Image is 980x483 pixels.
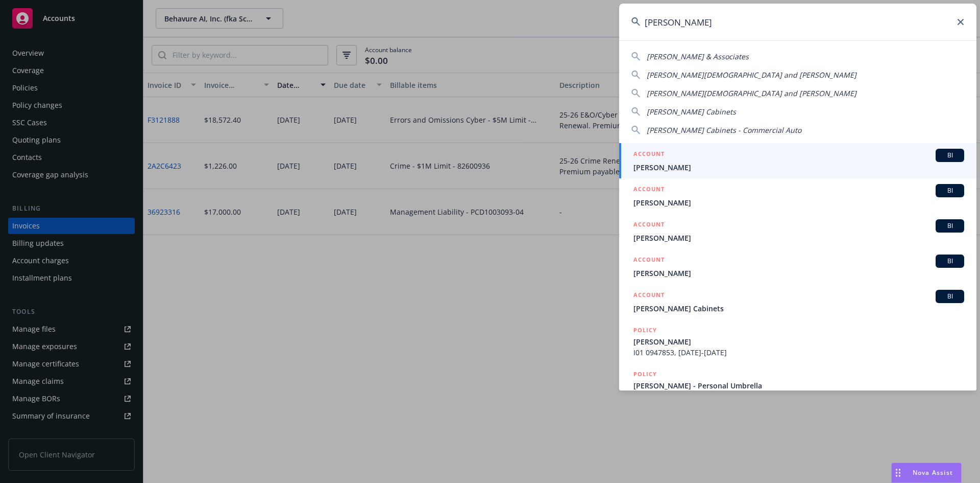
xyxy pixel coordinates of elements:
[633,325,657,335] h5: POLICY
[619,4,976,40] input: Search...
[633,255,665,267] h5: ACCOUNT
[940,186,960,195] span: BI
[633,380,964,391] span: [PERSON_NAME] - Personal Umbrella
[891,463,962,483] button: Nova Assist
[619,249,976,284] a: ACCOUNTBI[PERSON_NAME]
[633,162,964,173] span: [PERSON_NAME]
[940,257,960,266] span: BI
[619,319,976,363] a: POLICY[PERSON_NAME]I01 0947853, [DATE]-[DATE]
[619,284,976,319] a: ACCOUNTBI[PERSON_NAME] Cabinets
[647,88,856,98] span: [PERSON_NAME][DEMOGRAPHIC_DATA] and [PERSON_NAME]
[633,233,964,243] span: [PERSON_NAME]
[892,463,904,482] div: Drag to move
[633,369,657,379] h5: POLICY
[619,363,976,407] a: POLICY[PERSON_NAME] - Personal Umbrella
[633,184,665,196] h5: ACCOUNT
[633,347,964,358] span: I01 0947853, [DATE]-[DATE]
[647,70,856,80] span: [PERSON_NAME][DEMOGRAPHIC_DATA] and [PERSON_NAME]
[940,151,960,160] span: BI
[940,221,960,231] span: BI
[633,336,964,347] span: [PERSON_NAME]
[633,290,665,302] h5: ACCOUNT
[913,468,953,477] span: Nova Assist
[619,214,976,249] a: ACCOUNTBI[PERSON_NAME]
[619,143,976,178] a: ACCOUNTBI[PERSON_NAME]
[633,149,665,161] h5: ACCOUNT
[633,268,964,279] span: [PERSON_NAME]
[633,197,964,208] span: [PERSON_NAME]
[633,219,665,232] h5: ACCOUNT
[647,107,736,117] span: [PERSON_NAME] Cabinets
[633,303,964,314] span: [PERSON_NAME] Cabinets
[619,178,976,214] a: ACCOUNTBI[PERSON_NAME]
[647,52,749,61] span: [PERSON_NAME] & Associates
[647,125,801,135] span: [PERSON_NAME] Cabinets - Commercial Auto
[940,292,960,301] span: BI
